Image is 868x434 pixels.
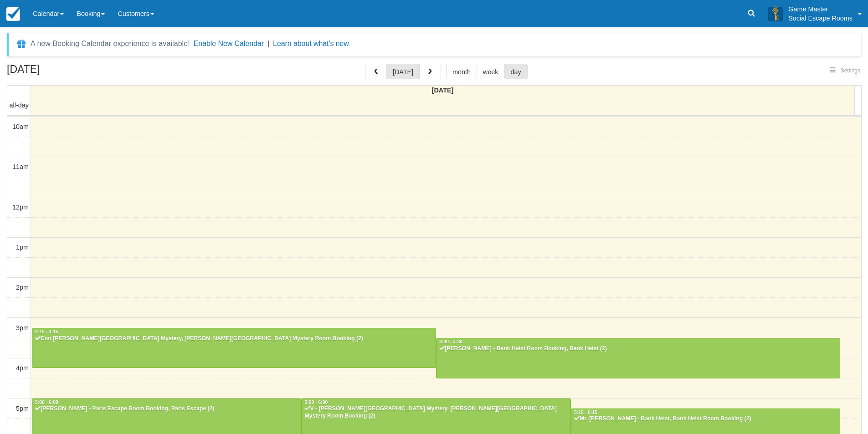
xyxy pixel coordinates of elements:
[10,102,29,109] span: all-day
[35,329,58,334] span: 3:15 - 4:15
[35,400,58,405] span: 5:00 - 6:00
[12,123,29,130] span: 10am
[16,244,29,251] span: 1pm
[436,338,840,378] a: 3:30 - 4:30[PERSON_NAME] - Bank Heist Room Booking, Bank Heist (2)
[574,410,597,415] span: 5:15 - 6:15
[16,364,29,372] span: 4pm
[788,14,853,23] p: Social Escape Rooms
[824,64,866,77] button: Settings
[504,64,527,79] button: day
[267,40,269,47] span: |
[6,7,20,21] img: checkfront-main-nav-mini-logo.png
[35,335,433,342] div: Con [PERSON_NAME][GEOGRAPHIC_DATA] Mystery, [PERSON_NAME][GEOGRAPHIC_DATA] Mystery Room Booking (2)
[574,415,837,423] div: Mr. [PERSON_NAME] - Bank Heist, Bank Heist Room Booking (2)
[304,405,568,420] div: V - [PERSON_NAME][GEOGRAPHIC_DATA] Mystery, [PERSON_NAME][GEOGRAPHIC_DATA] Mystery Room Booking (2)
[841,67,860,74] span: Settings
[304,400,328,405] span: 5:00 - 6:00
[386,64,420,79] button: [DATE]
[477,64,505,79] button: week
[768,6,783,21] img: A3
[194,39,264,48] button: Enable New Calendar
[273,40,349,47] a: Learn about what's new
[12,204,29,211] span: 12pm
[12,163,29,170] span: 11am
[16,405,29,412] span: 5pm
[7,64,122,81] h2: [DATE]
[32,328,436,368] a: 3:15 - 4:15Con [PERSON_NAME][GEOGRAPHIC_DATA] Mystery, [PERSON_NAME][GEOGRAPHIC_DATA] Mystery Roo...
[446,64,477,79] button: month
[16,284,29,291] span: 2pm
[31,38,190,49] div: A new Booking Calendar experience is available!
[439,339,462,344] span: 3:30 - 4:30
[16,324,29,332] span: 3pm
[432,87,454,94] span: [DATE]
[35,405,298,413] div: [PERSON_NAME] - Paris Escape Room Booking, Paris Escape (2)
[439,345,837,352] div: [PERSON_NAME] - Bank Heist Room Booking, Bank Heist (2)
[788,5,853,14] p: Game Master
